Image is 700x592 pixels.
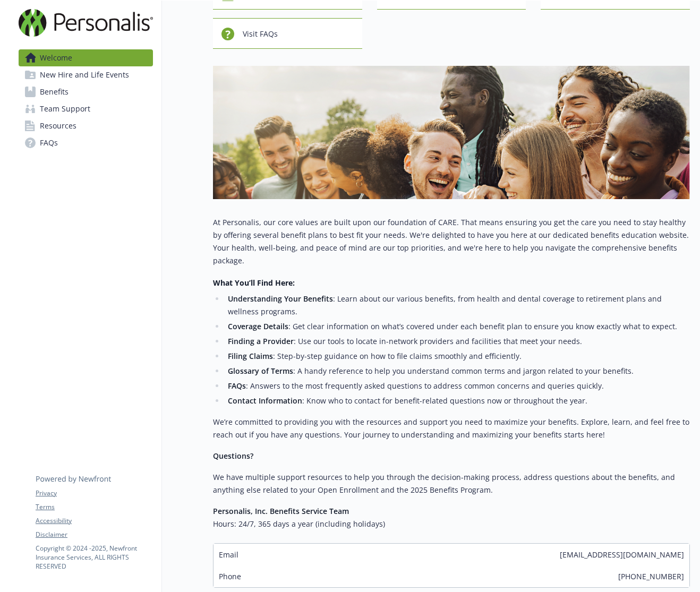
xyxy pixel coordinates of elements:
[618,571,684,582] span: [PHONE_NUMBER]
[228,396,302,406] strong: Contact Information
[228,351,273,361] strong: Filing Claims
[228,366,293,376] strong: Glossary of Terms
[40,66,129,83] span: New Hire and Life Events
[213,451,253,461] strong: Questions?
[219,549,238,560] span: Email
[228,381,246,391] strong: FAQs
[225,380,690,392] li: : Answers to the most frequently asked questions to address common concerns and queries quickly.
[228,294,333,304] strong: Understanding Your Benefits
[19,100,153,117] a: Team Support
[228,336,294,346] strong: Finding a Provider
[40,117,76,134] span: Resources
[19,49,153,66] a: Welcome
[40,100,90,117] span: Team Support
[36,502,152,512] a: Terms
[213,471,690,496] p: We have multiple support resources to help you through the decision-making process, address quest...
[19,66,153,83] a: New Hire and Life Events
[40,83,69,100] span: Benefits
[36,516,152,526] a: Accessibility
[36,530,152,539] a: Disclaimer
[219,571,241,582] span: Phone
[19,117,153,134] a: Resources
[225,394,690,407] li: : Know who to contact for benefit-related questions now or throughout the year.
[213,18,362,49] button: Visit FAQs
[213,66,690,199] img: overview page banner
[225,320,690,333] li: : Get clear information on what’s covered under each benefit plan to ensure you know exactly what...
[213,278,295,288] strong: What You’ll Find Here:
[19,134,153,151] a: FAQs
[40,134,58,151] span: FAQs
[19,83,153,100] a: Benefits
[560,549,684,560] span: [EMAIL_ADDRESS][DOMAIN_NAME]
[213,506,349,516] strong: Personalis, Inc. Benefits Service Team
[40,49,72,66] span: Welcome
[36,544,152,571] p: Copyright © 2024 - 2025 , Newfront Insurance Services, ALL RIGHTS RESERVED
[225,335,690,348] li: : Use our tools to locate in-network providers and facilities that meet your needs.
[225,293,690,318] li: : Learn about our various benefits, from health and dental coverage to retirement plans and welln...
[225,350,690,363] li: : Step-by-step guidance on how to file claims smoothly and efficiently.
[213,216,690,267] p: At Personalis, our core values are built upon our foundation of CARE. That means ensuring you get...
[225,365,690,377] li: : A handy reference to help you understand common terms and jargon related to your benefits.
[213,416,690,441] p: We’re committed to providing you with the resources and support you need to maximize your benefit...
[213,518,690,530] h6: Hours: 24/7, 365 days a year (including holidays)​
[36,488,152,498] a: Privacy
[228,321,288,331] strong: Coverage Details
[243,24,278,44] span: Visit FAQs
